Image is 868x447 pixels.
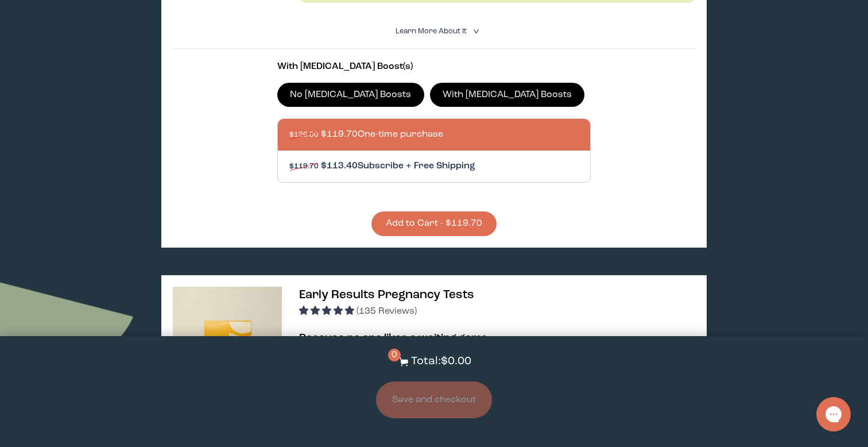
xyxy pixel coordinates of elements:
span: 0 [388,349,401,361]
span: (135 Reviews) [356,307,417,316]
p: Total: $0.00 [411,353,471,370]
summary: Learn More About it < [396,26,472,37]
label: No [MEDICAL_DATA] Boosts [277,83,424,107]
button: Save and checkout [376,382,492,418]
label: With [MEDICAL_DATA] Boosts [430,83,585,107]
p: With [MEDICAL_DATA] Boost(s) [277,60,591,74]
span: Learn More About it [396,28,467,35]
i: < [470,28,480,34]
button: Add to Cart - $119.70 [371,211,497,236]
span: 4.99 stars [299,307,356,316]
img: thumbnail image [173,287,282,396]
span: Early Results Pregnancy Tests [299,289,474,301]
iframe: Gorgias live chat messenger [811,393,857,436]
strong: Because no one likes a waiting game. [299,333,490,344]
